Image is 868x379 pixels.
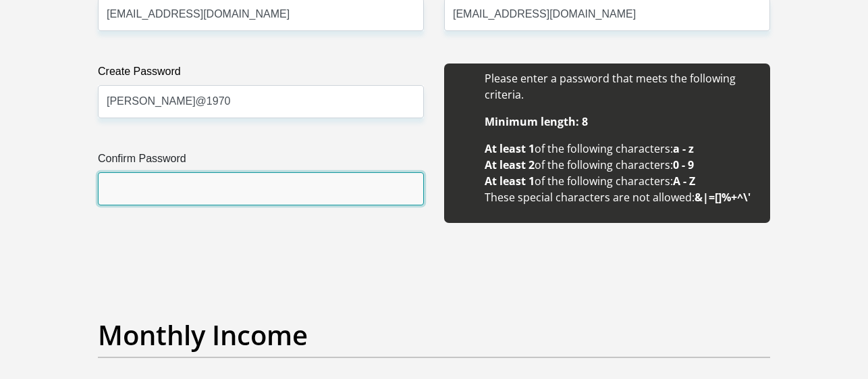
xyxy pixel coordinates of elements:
li: These special characters are not allowed: [485,189,757,205]
b: Minimum length: 8 [485,114,588,129]
b: a - z [673,141,694,156]
b: At least 2 [485,157,535,172]
li: of the following characters: [485,173,757,189]
b: At least 1 [485,174,535,188]
input: Create Password [98,85,424,118]
h2: Monthly Income [98,319,770,351]
b: &|=[]%+^\' [695,190,751,205]
li: Please enter a password that meets the following criteria. [485,70,757,103]
li: of the following characters: [485,157,757,173]
b: 0 - 9 [673,157,694,172]
label: Confirm Password [98,151,424,172]
b: A - Z [673,174,695,188]
label: Create Password [98,64,424,85]
input: Confirm Password [98,172,424,205]
b: At least 1 [485,141,535,156]
li: of the following characters: [485,141,757,157]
